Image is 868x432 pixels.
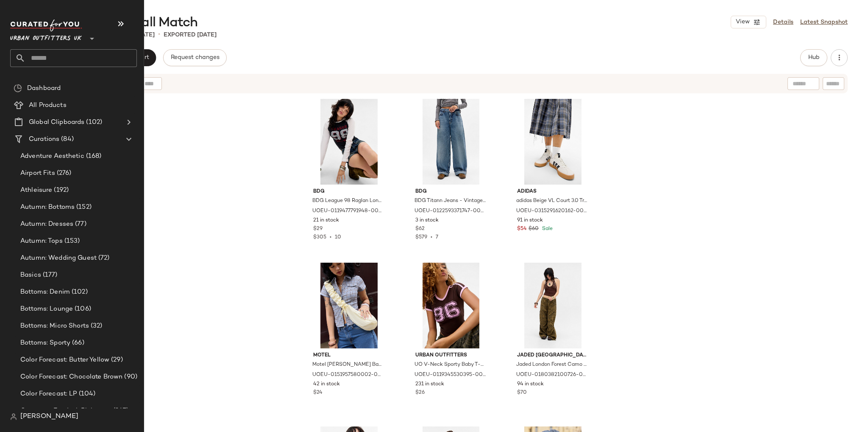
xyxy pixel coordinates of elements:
p: Exported [DATE] [164,31,217,39]
span: Bottoms: Micro Shorts [20,321,89,331]
span: Curations [29,135,59,144]
span: 3 in stock [415,217,439,224]
span: adidas Beige VL Court 3.0 Trainers - Beige Shoe UK 8 at Urban Outfitters [516,197,588,205]
span: UOEU-0151957580002-000-010 [312,371,384,379]
span: Motel [PERSON_NAME] Bag - White at Urban Outfitters [312,361,384,369]
span: BDG [313,188,385,196]
span: BDG [415,188,487,196]
span: $579 [415,235,427,240]
span: UOEU-0315291620162-000-024 [516,208,588,215]
span: Color Forecast: Butter Yellow [20,355,109,365]
button: Request changes [163,49,227,66]
span: 7 [436,235,438,240]
span: (152) [75,202,92,212]
img: svg%3e [14,84,22,93]
span: Autumn: Dresses [20,219,73,229]
span: BDG League 98 Raglan Long Sleeve T-Shirt - Black XS at Urban Outfitters [312,197,384,205]
a: Details [773,18,793,27]
span: 10 [335,235,341,240]
img: 0119345530395_021_a2 [409,263,494,348]
span: • [326,235,335,240]
span: Hub [808,54,820,61]
span: (267) [111,406,128,416]
span: Basics [20,270,41,280]
span: (102) [84,118,102,127]
img: 0180382100726_036_a2 [510,263,595,348]
span: Bottoms: Sporty [20,338,70,348]
img: 0315291620162_024_a2 [510,99,595,185]
span: Sale [540,226,553,232]
span: (104) [77,389,96,399]
span: (192) [52,185,69,195]
span: View [735,19,750,25]
img: cfy_white_logo.C9jOOHJF.svg [10,20,82,31]
span: Bottoms: Denim [20,287,70,297]
span: Autumn: Bottoms [20,202,75,212]
span: 42 in stock [313,381,340,388]
span: (153) [63,236,80,246]
span: (29) [109,355,123,365]
span: Urban Outfitters UK [10,29,82,44]
span: 94 in stock [517,381,544,388]
span: Color Forecast: Chocolate Brown [20,372,122,382]
span: Bottoms: Lounge [20,304,73,314]
span: Motel [313,352,385,359]
span: Autumn: Tops [20,236,63,246]
img: 0122593371747_106_a2 [409,99,494,185]
span: (106) [73,304,91,314]
button: View [731,16,766,28]
span: 91 in stock [517,217,543,224]
span: UOEU-0122593371747-000-106 [415,208,486,215]
span: Jaded [GEOGRAPHIC_DATA] [517,352,589,359]
span: • [427,235,436,240]
span: Global Clipboards [29,118,84,127]
img: 0151957580002_010_m [306,263,392,348]
span: (84) [59,135,74,144]
span: Color Forecast: LP [20,389,77,399]
span: Request changes [170,54,220,61]
span: (66) [70,338,84,348]
span: $29 [313,225,323,233]
span: UOEU-0119477791948-000-001 [312,208,384,215]
span: Autumn: Wedding Guest [20,253,97,263]
span: Urban Outfitters [415,352,487,359]
span: (90) [122,372,137,382]
span: (177) [41,270,58,280]
span: adidas [517,188,589,196]
span: $305 [313,235,326,240]
span: (168) [84,151,102,161]
span: Dashboard [27,84,61,93]
span: All Products [29,101,67,110]
span: $62 [415,225,425,233]
span: $70 [517,389,527,397]
a: Latest Snapshot [800,18,848,27]
span: $54 [517,225,527,233]
span: $26 [415,389,425,397]
span: $60 [529,225,539,233]
img: svg%3e [10,413,17,420]
span: Concert + Festival: Blokecore [20,406,111,416]
span: 231 in stock [415,381,444,388]
span: BDG Titann Jeans - Vintage Denim Light 29W 32L at Urban Outfitters [415,197,486,205]
span: (276) [55,168,72,178]
span: (102) [70,287,88,297]
img: 0119477791948_001_a2 [306,99,392,185]
span: • [158,30,160,40]
span: UOEU-0119345530395-000-021 [415,371,486,379]
span: UOEU-0180382100726-000-036 [516,371,588,379]
span: (72) [97,253,110,263]
span: (32) [89,321,103,331]
span: (77) [73,219,86,229]
span: UO V-Neck Sporty Baby T-Shirt - Chocolate XL at Urban Outfitters [415,361,486,369]
button: Hub [800,49,827,66]
span: Jaded London Forest Camo Parachute Pants - Khaki XS at Urban Outfitters [516,361,588,369]
span: [PERSON_NAME] [20,412,78,422]
span: Airport Fits [20,168,55,178]
span: $24 [313,389,323,397]
span: 21 in stock [313,217,339,224]
span: Athleisure [20,185,52,195]
span: Adventure Aesthetic [20,151,84,161]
